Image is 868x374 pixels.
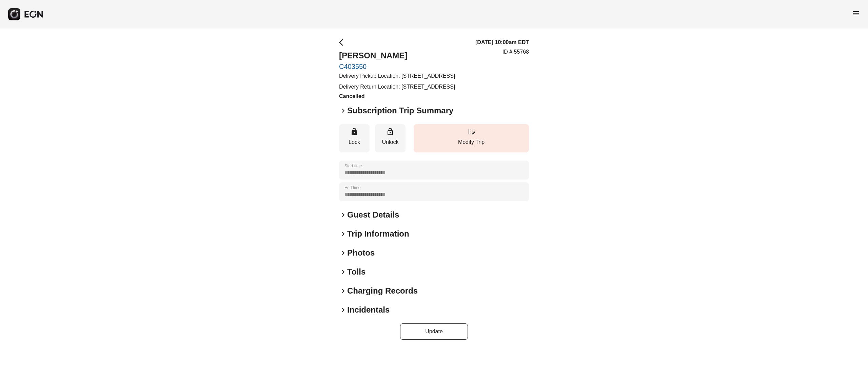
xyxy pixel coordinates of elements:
span: keyboard_arrow_right [339,287,347,295]
h2: Photos [347,247,375,258]
h2: Charging Records [347,285,418,296]
h2: Guest Details [347,209,399,220]
h2: Subscription Trip Summary [347,105,453,116]
span: arrow_back_ios [339,38,347,46]
button: Unlock [375,124,406,152]
span: edit_road [467,128,475,136]
span: keyboard_arrow_right [339,230,347,238]
button: Modify Trip [414,124,529,152]
span: lock_open [386,128,394,136]
a: C403550 [339,62,455,71]
span: keyboard_arrow_right [339,306,347,314]
p: Delivery Return Location: [STREET_ADDRESS] [339,83,455,91]
h2: Incidentals [347,304,390,315]
p: Modify Trip [417,138,526,146]
h3: Cancelled [339,92,455,100]
span: keyboard_arrow_right [339,107,347,115]
p: Unlock [378,138,402,146]
span: keyboard_arrow_right [339,211,347,219]
span: menu [852,9,860,17]
p: Lock [342,138,366,146]
p: Delivery Pickup Location: [STREET_ADDRESS] [339,72,455,80]
h3: [DATE] 10:00am EDT [475,38,529,46]
button: Update [400,323,468,340]
span: keyboard_arrow_right [339,249,347,257]
span: keyboard_arrow_right [339,268,347,276]
button: Lock [339,124,370,152]
h2: [PERSON_NAME] [339,50,455,61]
span: lock [350,128,358,136]
p: ID # 55768 [502,48,529,56]
h2: Trip Information [347,228,409,239]
h2: Tolls [347,266,366,277]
